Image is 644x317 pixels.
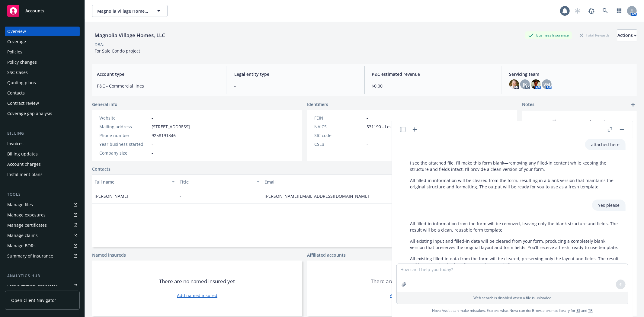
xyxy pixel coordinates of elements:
[152,150,153,156] span: -
[99,115,149,121] div: Website
[5,159,80,169] a: Account charges
[410,220,620,233] p: All filled-in information from the form will be removed, leaving only the blank structure and fie...
[177,175,262,189] button: Title
[314,132,364,139] div: SIC code
[92,166,111,172] a: Contacts
[95,179,168,185] div: Full name
[99,141,149,147] div: Year business started
[307,252,346,258] a: Affiliated accounts
[159,278,235,285] span: There are no named insured yet
[5,273,80,279] div: Analytics hub
[92,31,168,39] div: Magnolia Village Homes, LLC
[509,79,519,89] img: photo
[234,71,357,77] span: Legal entity type
[264,193,374,199] a: [PERSON_NAME][EMAIL_ADDRESS][DOMAIN_NAME]
[7,37,26,46] div: Coverage
[390,292,434,299] a: Add affiliated account
[5,210,80,220] a: Manage exposures
[576,308,580,313] a: BI
[5,130,80,136] div: Billing
[264,179,395,185] div: Email
[522,101,534,108] span: Notes
[180,179,253,185] div: Title
[7,57,37,67] div: Policy changes
[92,252,126,258] a: Named insureds
[585,5,598,17] a: Report a Bug
[97,8,149,14] span: Magnolia Village Homes, LLC
[95,41,106,48] div: DBA: -
[5,98,80,108] a: Contract review
[7,210,46,220] div: Manage exposures
[7,88,25,98] div: Contacts
[5,231,80,240] a: Manage claims
[588,308,593,313] a: TR
[7,170,43,179] div: Installment plans
[5,37,80,46] a: Coverage
[5,241,80,251] a: Manage BORs
[95,48,140,54] span: For Sale Condo project
[307,101,328,107] span: Identifiers
[92,101,117,107] span: General info
[5,88,80,98] a: Contacts
[314,115,364,121] div: FEIN
[572,5,584,17] a: Start snowing
[7,200,33,210] div: Manage files
[5,149,80,159] a: Billing updates
[367,115,368,121] span: -
[97,71,219,77] span: Account type
[5,251,80,261] a: Summary of insurance
[410,238,620,251] p: All existing input and filled-in data will be cleared from your form, producing a completely blan...
[95,193,128,199] span: [PERSON_NAME]
[99,150,149,156] div: Company size
[7,281,57,291] div: Loss summary generator
[591,141,620,148] p: attached here
[5,281,80,291] a: Loss summary generator
[152,123,190,130] span: [STREET_ADDRESS]
[630,101,637,108] a: add
[432,304,593,317] span: Nova Assist can make mistakes. Explore what Nova can do: Browse prompt library for and
[314,141,364,147] div: CSLB
[180,193,181,199] span: -
[152,141,153,147] span: -
[5,170,80,179] a: Installment plans
[11,297,56,303] span: Open Client Navigator
[99,132,149,139] div: Phone number
[5,2,80,19] a: Accounts
[5,200,80,210] a: Manage files
[5,191,80,197] div: Tools
[234,83,357,89] span: -
[598,202,620,208] p: Yes please
[509,71,632,77] span: Servicing team
[5,109,80,118] a: Coverage gap analysis
[5,139,80,149] a: Invoices
[152,115,153,121] a: -
[314,123,364,130] div: NAICS
[367,141,368,147] span: -
[410,177,620,190] p: All filled-in information will be cleared from the form, resulting in a blank version that mainta...
[613,5,625,17] a: Switch app
[523,81,527,88] span: JK
[371,278,453,285] span: There are no affiliated accounts yet
[410,255,620,268] p: All existing filled-in data from the form will be cleared, preserving only the layout and fields....
[525,31,572,39] div: Business Insurance
[5,57,80,67] a: Policy changes
[577,31,613,39] div: Total Rewards
[543,81,550,88] span: VM
[92,5,168,17] button: Magnolia Village Homes, LLC
[5,47,80,57] a: Policies
[400,295,624,300] p: Web search is disabled when a file is uploaded
[7,68,28,77] div: SSC Cases
[7,159,41,169] div: Account charges
[7,78,36,88] div: Quoting plans
[7,149,38,159] div: Billing updates
[617,29,637,41] button: Actions
[367,123,460,130] span: 531190 - Lessors of Other Real Estate Property
[372,71,495,77] span: P&C estimated revenue
[5,78,80,88] a: Quoting plans
[410,160,620,172] p: I see the attached file. I’ll make this form blank—removing any filled-in content while keeping t...
[7,27,26,36] div: Overview
[372,83,495,89] span: $0.00
[177,292,217,299] a: Add named insured
[262,175,404,189] button: Email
